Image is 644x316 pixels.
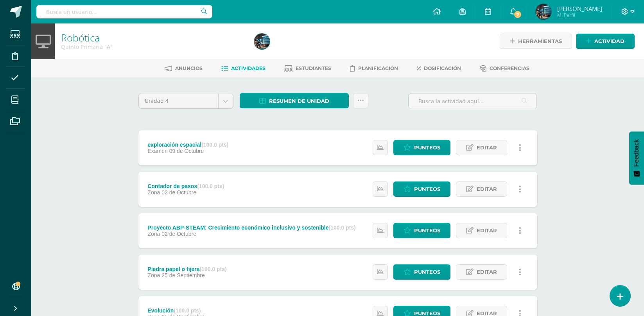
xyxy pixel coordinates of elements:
[147,266,226,272] div: Piedra papel o tijera
[477,140,497,155] span: Editar
[536,4,551,20] img: 601e65b6500ca791a8dc564c886f3e75.png
[284,62,331,75] a: Estudiantes
[61,32,245,43] h1: Robótica
[500,34,572,49] a: Herramientas
[393,264,450,280] a: Punteos
[231,65,265,71] span: Actividades
[165,62,203,75] a: Anuncios
[393,140,450,155] a: Punteos
[417,62,461,75] a: Dosificación
[557,5,602,13] span: [PERSON_NAME]
[513,10,522,19] span: 7
[393,223,450,238] a: Punteos
[36,5,212,18] input: Busca un usuario...
[145,93,212,108] span: Unidad 4
[414,265,440,279] span: Punteos
[147,231,160,237] span: Zona
[174,307,201,314] strong: (100.0 pts)
[61,31,100,44] a: Robótica
[201,142,228,148] strong: (100.0 pts)
[477,265,497,279] span: Editar
[199,266,226,272] strong: (100.0 pts)
[147,148,167,154] span: Examen
[414,182,440,196] span: Punteos
[629,131,644,185] button: Feedback - Mostrar encuesta
[477,182,497,196] span: Editar
[61,43,245,50] div: Quinto Primaria 'A'
[147,224,355,231] div: Proyecto ABP-STEAM: Crecimiento económico inclusivo y sostenible
[175,65,203,71] span: Anuncios
[518,34,562,48] span: Herramientas
[490,65,529,71] span: Conferencias
[296,65,331,71] span: Estudiantes
[477,223,497,238] span: Editar
[480,62,529,75] a: Conferencias
[358,65,398,71] span: Planificación
[393,181,450,197] a: Punteos
[139,93,233,108] a: Unidad 4
[161,189,196,196] span: 02 de Octubre
[147,142,228,148] div: exploración espacial
[350,62,398,75] a: Planificación
[161,272,205,278] span: 25 de Septiembre
[576,34,635,49] a: Actividad
[147,183,224,189] div: Contador de pasos
[147,272,160,278] span: Zona
[169,148,204,154] span: 09 de Octubre
[147,307,205,314] div: Evolución
[329,224,356,231] strong: (100.0 pts)
[594,34,624,48] span: Actividad
[240,93,349,108] a: Resumen de unidad
[147,189,160,196] span: Zona
[269,94,329,108] span: Resumen de unidad
[409,93,536,109] input: Busca la actividad aquí...
[414,140,440,155] span: Punteos
[414,223,440,238] span: Punteos
[221,62,265,75] a: Actividades
[197,183,224,189] strong: (100.0 pts)
[633,139,640,167] span: Feedback
[557,12,602,18] span: Mi Perfil
[254,34,270,49] img: 601e65b6500ca791a8dc564c886f3e75.png
[161,231,196,237] span: 02 de Octubre
[424,65,461,71] span: Dosificación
